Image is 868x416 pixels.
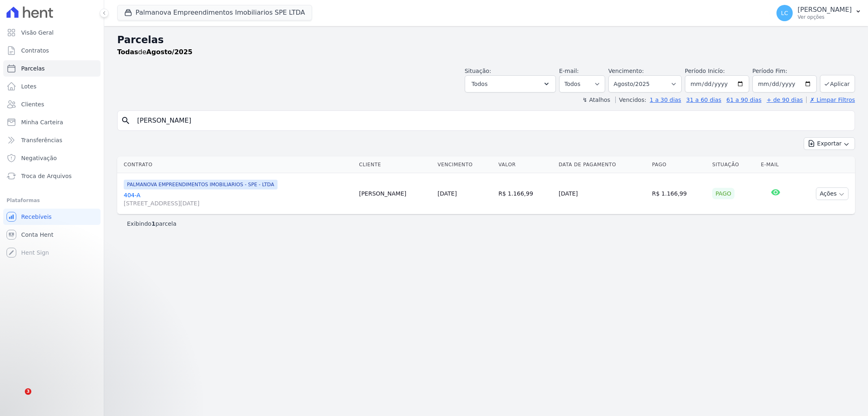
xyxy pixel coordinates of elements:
label: Período Fim: [752,67,817,75]
span: [STREET_ADDRESS][DATE] [124,199,352,207]
span: Recebíveis [21,213,52,221]
b: 1 [151,220,155,227]
button: Todos [465,75,556,92]
th: Pago [649,156,709,173]
a: Clientes [3,96,101,112]
td: R$ 1.166,99 [495,173,555,214]
div: Pago [712,188,735,199]
th: Vencimento [434,156,495,173]
td: [DATE] [555,173,649,214]
a: Visão Geral [3,24,101,41]
p: [PERSON_NAME] [798,6,852,14]
span: Todos [472,79,488,89]
a: ✗ Limpar Filtros [806,97,855,103]
a: 404-A[STREET_ADDRESS][DATE] [124,191,352,207]
a: Troca de Arquivos [3,168,101,184]
a: Conta Hent [3,227,101,243]
label: Período Inicío: [685,68,725,74]
i: search [121,116,131,125]
input: Buscar por nome do lote ou do cliente [132,112,851,129]
td: [PERSON_NAME] [356,173,434,214]
span: Negativação [21,154,57,162]
th: Cliente [356,156,434,173]
label: Situação: [465,68,491,74]
th: Data de Pagamento [555,156,649,173]
td: R$ 1.166,99 [649,173,709,214]
span: Contratos [21,46,49,55]
th: Situação [709,156,758,173]
a: Contratos [3,42,101,59]
a: Transferências [3,132,101,148]
label: ↯ Atalhos [582,97,610,103]
button: Exportar [804,137,855,150]
div: Plataformas [7,196,97,205]
a: Parcelas [3,60,101,77]
h2: Parcelas [117,33,855,47]
span: Lotes [21,82,37,90]
span: Troca de Arquivos [21,172,72,180]
span: Visão Geral [21,29,54,37]
a: 1 a 30 dias [650,97,681,103]
p: de [117,47,192,57]
span: LC [781,10,788,16]
label: E-mail: [559,68,579,74]
th: Valor [495,156,555,173]
th: Contrato [117,156,356,173]
a: + de 90 dias [767,97,803,103]
strong: Agosto/2025 [146,48,192,56]
span: Clientes [21,100,44,108]
th: E-mail [758,156,794,173]
p: Ver opções [798,14,852,20]
span: Parcelas [21,64,45,73]
button: Ações [816,187,848,200]
span: 3 [25,388,31,395]
span: Conta Hent [21,231,53,239]
a: Recebíveis [3,209,101,225]
iframe: Intercom notifications mensagem [6,337,169,394]
a: Negativação [3,150,101,166]
a: [DATE] [437,190,457,197]
label: Vencimento: [608,68,644,74]
span: Transferências [21,136,62,144]
span: PALMANOVA EMPREENDIMENTOS IMOBILIARIOS - SPE - LTDA [124,180,278,189]
label: Vencidos: [615,97,646,103]
a: Minha Carteira [3,114,101,130]
button: Palmanova Empreendimentos Imobiliarios SPE LTDA [117,5,312,20]
strong: Todas [117,48,138,56]
span: Minha Carteira [21,118,63,126]
button: Aplicar [820,75,855,92]
a: Lotes [3,78,101,95]
iframe: Intercom live chat [8,388,28,408]
a: 31 a 60 dias [686,97,721,103]
button: LC [PERSON_NAME] Ver opções [770,2,868,24]
a: 61 a 90 dias [726,97,761,103]
p: Exibindo parcela [127,220,177,228]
